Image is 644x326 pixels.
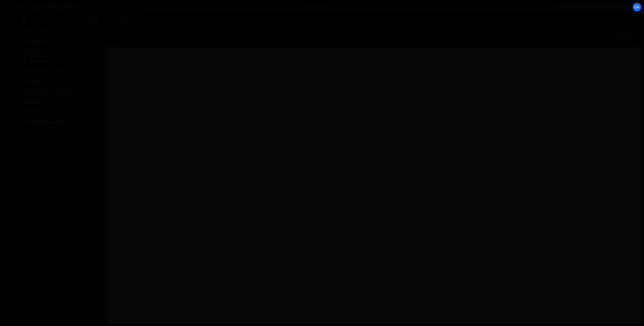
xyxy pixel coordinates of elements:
button: New File [81,18,100,22]
span: 1 [24,60,27,64]
div: 15942/43215.js [19,87,106,97]
div: FAQ.js [28,100,39,104]
div: Account.js [28,49,48,54]
div: All pages.js [115,18,135,23]
div: Acceuil.js [28,39,46,44]
div: Article (template).js [28,69,63,74]
a: [DOMAIN_NAME][PERSON_NAME] [556,3,631,12]
button: Save [611,32,635,41]
div: 15942/43077.js [19,46,106,56]
div: 15942/42794.js [19,117,106,127]
div: Blog.js [28,79,41,84]
div: Javascript files [13,26,106,36]
div: 15942/45240.js [19,97,106,107]
a: 🤙 [1,1,13,13]
div: Panier.js [28,110,43,114]
div: 15942/42598.js [19,36,106,46]
div: Collections (template).js [28,89,72,94]
div: All pages.js [28,59,49,64]
div: Dev and prod in sync [574,35,608,39]
div: [DATE] [132,35,142,39]
div: Fromagerie [PERSON_NAME] [19,4,77,10]
div: Products (template).js [28,120,68,124]
div: Saved [123,35,142,39]
button: Code Only [301,3,343,12]
div: New File [145,18,166,23]
div: 15942/43053.js [19,107,106,117]
div: 15942/42597.js [19,56,106,67]
a: Ca [632,3,641,12]
h2: Files [19,17,28,23]
div: 15942/43692.js [19,77,106,87]
div: 15942/43698.js [19,67,106,77]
